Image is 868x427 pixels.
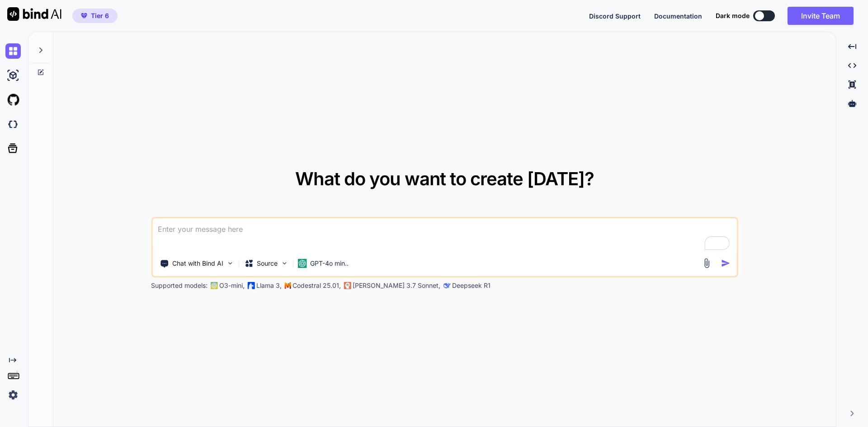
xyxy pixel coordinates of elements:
[257,259,278,268] p: Source
[589,12,641,20] span: Discord Support
[788,7,854,25] button: Invite Team
[654,12,702,20] span: Documentation
[5,43,21,59] img: chat
[702,258,712,268] img: attachment
[7,7,61,21] img: Bind AI
[81,13,87,19] img: premium
[589,11,641,21] button: Discord Support
[344,282,351,289] img: claude
[151,281,208,290] p: Supported models:
[5,117,21,132] img: darkCloudIdeIcon
[152,218,737,252] textarea: To enrich screen reader interactions, please activate Accessibility in Grammarly extension settings
[716,11,750,20] span: Dark mode
[5,68,21,83] img: ai-studio
[5,387,21,403] img: settings
[219,281,245,290] p: O3-mini,
[247,282,255,289] img: Llama2
[292,281,341,290] p: Codestral 25.01,
[721,258,731,268] img: icon
[443,282,450,289] img: claude
[297,259,307,268] img: GPT-4o mini
[654,11,702,21] button: Documentation
[452,281,491,290] p: Deepseek R1
[284,282,291,289] img: Mistral-AI
[280,259,288,267] img: Pick Models
[256,281,282,290] p: Llama 3,
[210,282,217,289] img: GPT-4
[226,259,234,267] img: Pick Tools
[172,259,223,268] p: Chat with Bind AI
[353,281,440,290] p: [PERSON_NAME] 3.7 Sonnet,
[295,168,594,190] span: What do you want to create [DATE]?
[72,9,118,23] button: premiumTier 6
[91,11,109,20] span: Tier 6
[5,92,21,108] img: githubLight
[310,259,349,268] p: GPT-4o min..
